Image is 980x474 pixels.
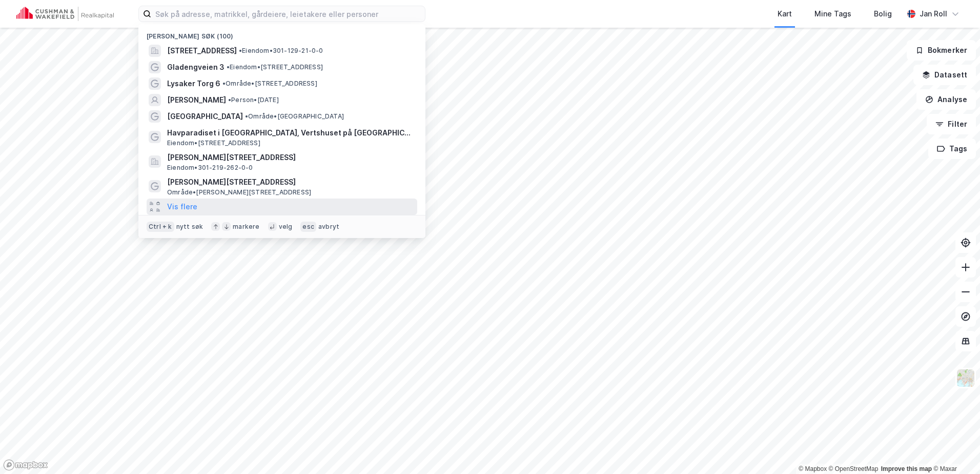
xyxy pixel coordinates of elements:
[167,139,260,147] span: Eiendom • [STREET_ADDRESS]
[167,201,197,213] button: Vis flere
[799,465,827,472] a: Mapbox
[3,459,48,471] a: Mapbox homepage
[167,94,226,106] span: [PERSON_NAME]
[929,425,980,474] div: Kontrollprogram for chat
[167,188,311,196] span: Område • [PERSON_NAME][STREET_ADDRESS]
[167,176,413,188] span: [PERSON_NAME][STREET_ADDRESS]
[167,61,224,73] span: Gladengveien 3
[138,24,425,43] div: [PERSON_NAME] søk (100)
[222,80,226,87] span: •
[881,465,932,472] a: Improve this map
[167,77,220,90] span: Lysaker Torg 6
[227,63,230,71] span: •
[874,8,892,20] div: Bolig
[279,223,293,231] div: velg
[222,80,317,88] span: Område • [STREET_ADDRESS]
[956,368,975,388] img: Z
[318,223,339,231] div: avbryt
[151,6,425,22] input: Søk på adresse, matrikkel, gårdeiere, leietakere eller personer
[16,7,114,21] img: cushman-wakefield-realkapital-logo.202ea83816669bd177139c58696a8fa1.svg
[239,47,242,54] span: •
[913,65,976,85] button: Datasett
[176,223,203,231] div: nytt søk
[228,96,279,104] span: Person • [DATE]
[829,465,879,472] a: OpenStreetMap
[928,139,976,159] button: Tags
[167,164,253,172] span: Eiendom • 301-219-262-0-0
[167,127,413,139] span: Havparadiset i [GEOGRAPHIC_DATA], Vertshuset på [GEOGRAPHIC_DATA]
[929,425,980,474] iframe: Chat Widget
[228,96,231,104] span: •
[778,8,792,20] div: Kart
[814,8,851,20] div: Mine Tags
[167,110,243,123] span: [GEOGRAPHIC_DATA]
[239,47,323,55] span: Eiendom • 301-129-21-0-0
[300,222,316,232] div: esc
[916,89,976,110] button: Analyse
[147,222,174,232] div: Ctrl + k
[245,112,344,121] span: Område • [GEOGRAPHIC_DATA]
[907,40,976,61] button: Bokmerker
[227,63,323,71] span: Eiendom • [STREET_ADDRESS]
[233,223,259,231] div: markere
[167,151,413,164] span: [PERSON_NAME][STREET_ADDRESS]
[245,112,248,120] span: •
[167,45,237,57] span: [STREET_ADDRESS]
[927,114,976,134] button: Filter
[920,8,947,20] div: Jan Roll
